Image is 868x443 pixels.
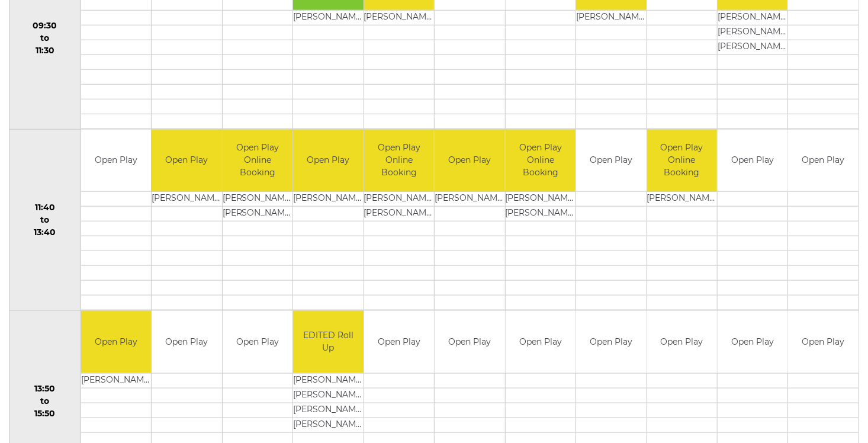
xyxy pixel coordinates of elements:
[788,311,859,373] td: Open Play
[223,130,292,192] td: Open Play Online Booking
[293,418,363,432] td: [PERSON_NAME]
[435,311,504,373] td: Open Play
[152,130,221,192] td: Open Play
[81,130,151,192] td: Open Play
[506,130,576,192] td: Open Play Online Booking
[293,192,363,207] td: [PERSON_NAME]
[9,129,81,311] td: 11:40 to 13:40
[506,207,576,221] td: [PERSON_NAME]
[576,130,646,192] td: Open Play
[293,311,363,373] td: EDITED Roll Up
[718,25,787,40] td: [PERSON_NAME]
[506,192,576,207] td: [PERSON_NAME]
[293,10,363,25] td: [PERSON_NAME]
[647,311,717,373] td: Open Play
[364,192,434,207] td: [PERSON_NAME]
[293,388,363,403] td: [PERSON_NAME]
[647,192,717,207] td: [PERSON_NAME]
[293,130,363,192] td: Open Play
[364,311,434,373] td: Open Play
[293,403,363,418] td: [PERSON_NAME]
[223,207,292,221] td: [PERSON_NAME]
[506,311,576,373] td: Open Play
[81,373,151,388] td: [PERSON_NAME]
[81,311,151,373] td: Open Play
[293,373,363,388] td: [PERSON_NAME]
[647,130,717,192] td: Open Play Online Booking
[364,207,434,221] td: [PERSON_NAME]
[152,192,221,207] td: [PERSON_NAME]
[364,130,434,192] td: Open Play Online Booking
[364,10,434,25] td: [PERSON_NAME]
[576,311,646,373] td: Open Play
[718,10,787,25] td: [PERSON_NAME]
[435,192,504,207] td: [PERSON_NAME]
[223,311,292,373] td: Open Play
[718,40,787,54] td: [PERSON_NAME]
[718,130,787,192] td: Open Play
[718,311,787,373] td: Open Play
[576,10,646,25] td: [PERSON_NAME]
[435,130,504,192] td: Open Play
[152,311,221,373] td: Open Play
[223,192,292,207] td: [PERSON_NAME]
[788,130,859,192] td: Open Play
